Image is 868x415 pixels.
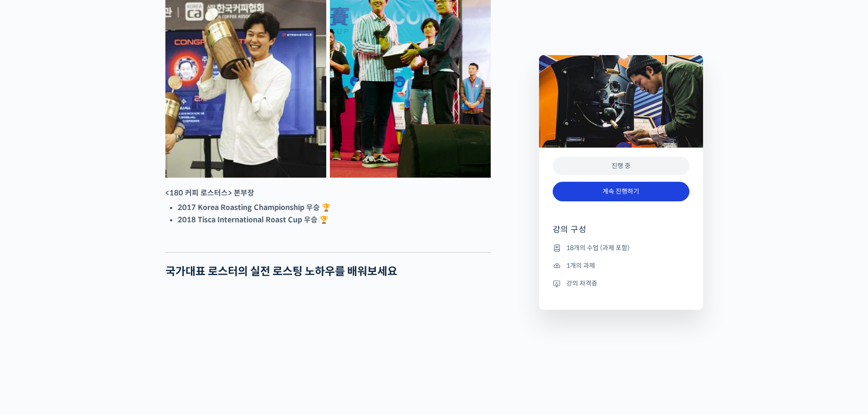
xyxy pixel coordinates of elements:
[83,303,94,310] span: 대화
[553,182,689,201] a: 계속 진행하기
[553,242,689,253] li: 18개의 수업 (과제 포함)
[553,260,689,271] li: 1개의 과제
[553,278,689,289] li: 강의 자격증
[141,302,152,310] span: 설정
[553,157,689,175] div: 진행 중
[178,215,329,225] strong: 2018 Tisca International Roast Cup 우승 🏆
[553,224,689,242] h4: 강의 구성
[3,289,60,312] a: 홈
[60,289,118,312] a: 대화
[29,302,34,310] span: 홈
[165,188,254,198] strong: <180 커피 로스터스> 본부장
[118,289,175,312] a: 설정
[165,265,397,278] strong: 국가대표 로스터의 실전 로스팅 노하우를 배워보세요
[178,203,331,212] strong: 2017 Korea Roasting Championship 우승 🏆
